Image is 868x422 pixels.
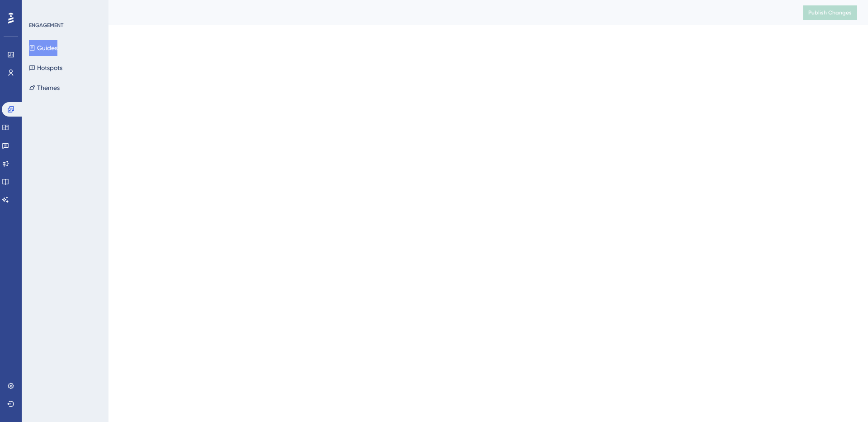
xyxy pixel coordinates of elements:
div: ENGAGEMENT [29,22,63,29]
button: Themes [29,80,60,96]
button: Hotspots [29,60,62,76]
span: Publish Changes [808,9,852,16]
button: Publish Changes [803,5,857,20]
button: Guides [29,40,57,56]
